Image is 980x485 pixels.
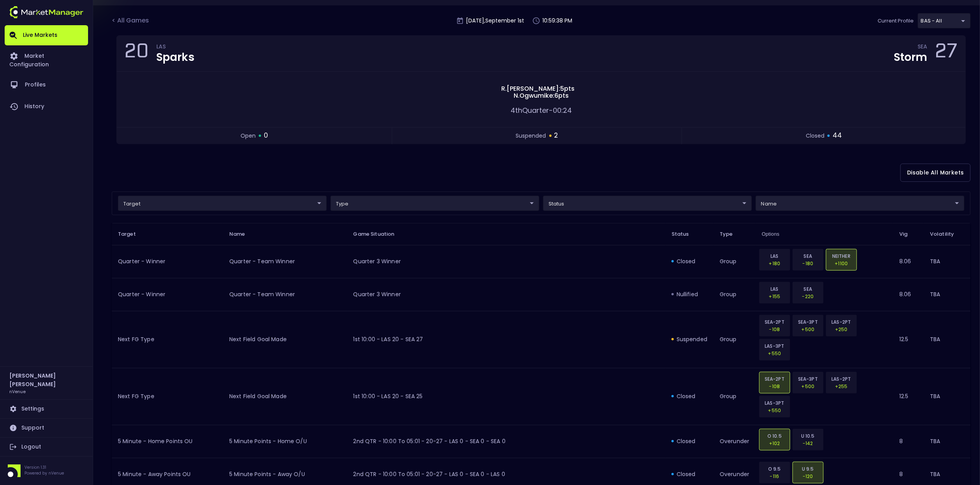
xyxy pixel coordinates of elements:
[831,375,852,383] p: LAS-2PT
[764,293,785,300] p: +155
[900,164,971,182] button: Disable All Markets
[672,470,707,478] div: closed
[764,252,785,260] p: LAS
[347,368,665,425] td: 1st 10:00 - LAS 20 - SEA 25
[5,74,88,96] a: Profiles
[223,245,347,278] td: Quarter - Team Winner
[9,371,83,388] h2: [PERSON_NAME] [PERSON_NAME]
[264,131,268,141] span: 0
[924,311,971,368] td: TBA
[223,278,347,311] td: Quarter - Team Winner
[918,13,971,28] div: target
[764,342,785,350] p: LAS-3PT
[798,285,819,293] p: SEA
[223,311,347,368] td: Next Field Goal Made
[899,231,918,238] span: Vig
[764,465,785,473] p: O 9.5
[930,231,964,238] span: Volatility
[756,196,964,211] div: target
[672,335,707,343] div: suspended
[156,52,194,63] div: Sparks
[798,383,819,390] p: +500
[713,311,755,368] td: group
[831,318,852,326] p: LAS-2PT
[924,368,971,425] td: TBA
[24,470,64,476] p: Powered by nVenue
[347,311,665,368] td: 1st 10:00 - LAS 20 - SEA 27
[499,85,577,92] span: R . [PERSON_NAME] : 5 pts
[798,473,819,480] p: -120
[764,285,785,293] p: LAS
[798,326,819,333] p: +500
[756,223,893,245] th: Options
[831,326,852,333] p: +250
[516,132,546,140] span: suspended
[893,245,924,278] td: 8.06
[764,473,785,480] p: -116
[9,388,26,394] h3: nVenue
[331,196,539,211] div: target
[893,368,924,425] td: 12.5
[112,16,151,26] div: < All Games
[713,278,755,311] td: group
[798,318,819,326] p: SEA-3PT
[833,131,842,141] span: 44
[831,383,852,390] p: +255
[553,105,572,115] span: 00:24
[112,311,223,368] td: Next FG Type
[798,375,819,383] p: SEA-3PT
[894,52,928,63] div: Storm
[672,392,707,400] div: closed
[125,42,149,65] div: 20
[924,245,971,278] td: TBA
[672,437,707,445] div: closed
[764,407,785,414] p: +550
[924,278,971,311] td: TBA
[223,368,347,425] td: Next Field Goal Made
[24,464,64,470] p: Version 1.31
[764,399,785,407] p: LAS-3PT
[543,17,573,25] p: 10:59:38 PM
[112,368,223,425] td: Next FG Type
[223,425,347,458] td: 5 minute points - home O/U
[511,92,571,99] span: N . Ogwumike : 6 pts
[878,17,914,25] p: Current Profile
[5,45,88,74] a: Market Configuration
[672,290,707,298] div: nullified
[353,231,405,238] span: Game Situation
[764,375,785,383] p: SEA-2PT
[806,132,824,140] span: closed
[112,278,223,311] td: Quarter - Winner
[347,278,665,311] td: Quarter 3 Winner
[831,252,852,260] p: NEITHER
[764,350,785,357] p: +550
[798,440,819,447] p: -142
[764,440,785,447] p: +102
[5,96,88,117] a: History
[9,6,83,18] img: logo
[118,196,327,211] div: target
[764,383,785,390] p: -108
[764,260,785,267] p: +180
[713,245,755,278] td: group
[918,45,928,51] div: SEA
[347,425,665,458] td: 2nd QTR - 10:00 to 05:01 - 20-27 - LAS 0 - SEA 0 - SEA 0
[543,196,752,211] div: target
[798,465,819,473] p: U 9.5
[672,231,699,238] span: Status
[893,278,924,311] td: 8.06
[798,432,819,440] p: U 10.5
[798,252,819,260] p: SEA
[764,432,785,440] p: O 10.5
[798,293,819,300] p: -220
[229,231,255,238] span: Name
[118,231,146,238] span: Target
[241,132,256,140] span: open
[924,425,971,458] td: TBA
[511,105,549,115] span: 4th Quarter
[5,400,88,418] a: Settings
[935,42,958,65] div: 27
[893,311,924,368] td: 12.5
[713,425,755,458] td: overunder
[798,260,819,267] p: -180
